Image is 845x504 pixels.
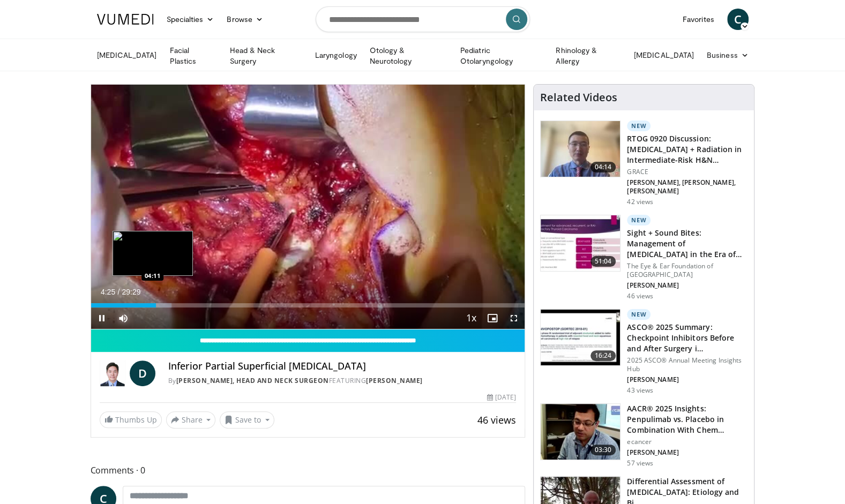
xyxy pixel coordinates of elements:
[91,463,526,477] span: Comments 0
[176,376,329,385] a: [PERSON_NAME], Head and Neck Surgeon
[627,403,747,435] h3: AACR® 2025 Insights: Penpulimab vs. Placebo in Combination With Chem…
[540,121,747,206] a: 04:14 New RTOG 0920 Discussion: [MEDICAL_DATA] + Radiation in Intermediate-Risk H&N… GRACE [PERSO...
[541,404,620,460] img: 0cd214e7-10e2-4d72-8223-7ca856d9ea11.150x105_q85_crop-smart_upscale.jpg
[700,44,755,66] a: Business
[541,310,620,365] img: a81f5811-1ccf-4ee7-8ec2-23477a0c750b.150x105_q85_crop-smart_upscale.jpg
[309,44,363,66] a: Laryngology
[487,393,516,402] div: [DATE]
[590,256,616,267] span: 51:04
[100,411,162,428] a: Thumbs Up
[91,307,113,329] button: Pause
[540,91,617,104] h4: Related Videos
[163,45,223,66] a: Facial Plastics
[627,121,650,131] p: New
[627,438,747,446] p: ecancer
[627,228,747,260] h3: Sight + Sound Bites: Management of [MEDICAL_DATA] in the Era of Targ…
[627,281,747,290] p: [PERSON_NAME]
[627,168,747,176] p: GRACE
[503,307,525,329] button: Fullscreen
[627,262,747,279] p: The Eye & Ear Foundation of [GEOGRAPHIC_DATA]
[627,198,653,206] p: 42 views
[627,133,747,166] h3: RTOG 0920 Discussion: [MEDICAL_DATA] + Radiation in Intermediate-Risk H&N…
[168,360,517,372] h4: Inferior Partial Superficial [MEDICAL_DATA]
[220,9,270,30] a: Browse
[627,215,650,225] p: New
[590,350,616,361] span: 16:24
[113,307,134,329] button: Mute
[627,356,747,373] p: 2025 ASCO® Annual Meeting Insights Hub
[540,215,747,300] a: 51:04 New Sight + Sound Bites: Management of [MEDICAL_DATA] in the Era of Targ… The Eye & Ear Fou...
[130,360,155,386] a: D
[477,413,516,426] span: 46 views
[101,288,115,296] span: 4:25
[100,360,125,386] img: Doh Young Lee, Head and Neck Surgeon
[168,376,517,386] div: By FEATURING
[454,45,549,66] a: Pediatric Otolaryngology
[627,386,653,395] p: 43 views
[627,322,747,354] h3: ASCO® 2025 Summary: Checkpoint Inhibitors Before and After Surgery i…
[316,6,530,32] input: Search topics, interventions
[122,288,140,296] span: 29:29
[482,307,503,329] button: Enable picture-in-picture mode
[590,162,616,172] span: 04:14
[118,288,120,296] span: /
[676,9,721,30] a: Favorites
[549,45,627,66] a: Rhinology & Allergy
[727,9,749,30] a: C
[590,445,616,455] span: 03:30
[627,178,747,195] p: [PERSON_NAME], [PERSON_NAME], [PERSON_NAME]
[627,44,700,66] a: [MEDICAL_DATA]
[541,121,620,177] img: 006fd91f-89fb-445a-a939-ffe898e241ab.150x105_q85_crop-smart_upscale.jpg
[363,45,454,66] a: Otology & Neurotology
[166,411,216,428] button: Share
[460,307,482,329] button: Playback Rate
[627,448,747,457] p: [PERSON_NAME]
[97,14,154,25] img: VuMedi Logo
[223,45,308,66] a: Head & Neck Surgery
[540,309,747,395] a: 16:24 New ASCO® 2025 Summary: Checkpoint Inhibitors Before and After Surgery i… 2025 ASCO® Annual...
[627,375,747,384] p: [PERSON_NAME]
[540,403,747,468] a: 03:30 AACR® 2025 Insights: Penpulimab vs. Placebo in Combination With Chem… ecancer [PERSON_NAME]...
[366,376,423,385] a: [PERSON_NAME]
[91,303,525,307] div: Progress Bar
[627,292,653,300] p: 46 views
[541,215,620,271] img: 8bea4cff-b600-4be7-82a7-01e969b6860e.150x105_q85_crop-smart_upscale.jpg
[160,9,221,30] a: Specialties
[113,231,193,276] img: image.jpeg
[91,85,525,329] video-js: Video Player
[91,44,163,66] a: [MEDICAL_DATA]
[627,309,650,320] p: New
[627,459,653,468] p: 57 views
[220,411,274,428] button: Save to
